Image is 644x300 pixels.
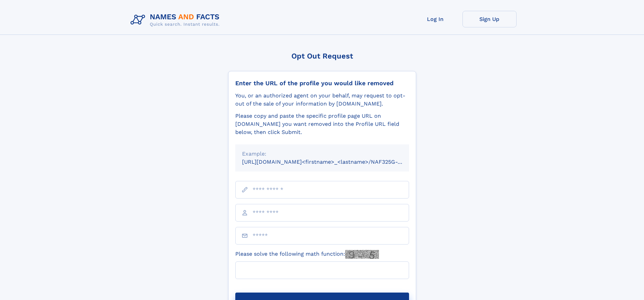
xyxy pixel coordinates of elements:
[462,11,517,27] a: Sign Up
[235,250,379,259] label: Please solve the following math function:
[408,11,462,27] a: Log In
[242,159,422,165] small: [URL][DOMAIN_NAME]<firstname>_<lastname>/NAF325G-xxxxxxxx
[235,79,409,87] div: Enter the URL of the profile you would like removed
[235,92,409,108] div: You, or an authorized agent on your behalf, may request to opt-out of the sale of your informatio...
[242,150,402,158] div: Example:
[128,11,225,29] img: Logo Names and Facts
[235,112,409,136] div: Please copy and paste the specific profile page URL on [DOMAIN_NAME] you want removed into the Pr...
[228,52,416,60] div: Opt Out Request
